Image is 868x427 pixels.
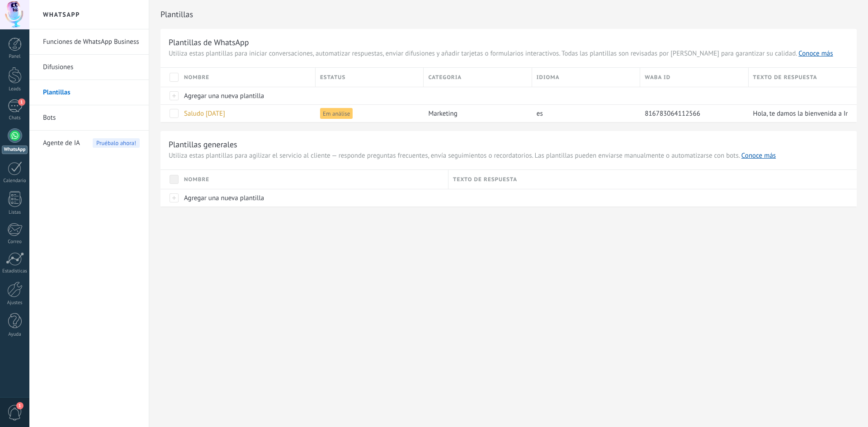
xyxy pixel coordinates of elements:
[2,332,28,338] div: Ayuda
[43,55,140,80] a: Difusiones
[749,68,857,87] div: Texto de respuesta
[160,5,857,23] h2: Plantillas
[179,68,315,87] div: Nombre
[2,268,28,274] div: Estadísticas
[29,29,149,55] li: Funciones de WhatsApp Business
[424,105,527,122] div: marketing
[741,151,776,160] a: Conoce más
[2,86,28,92] div: Leads
[169,139,849,150] h3: Plantillas generales
[2,210,28,216] div: Listas
[2,115,28,121] div: Chats
[169,151,849,160] span: Utiliza estas plantillas para agilizar el servicio al cliente — responde preguntas frecuentes, en...
[43,80,140,105] a: Plantillas
[798,49,833,58] a: Conoce más
[184,92,264,100] span: Agregar una nueva plantilla
[320,108,353,119] span: Em análise
[43,131,140,156] a: Agente de IAPruébalo ahora!
[18,99,25,106] span: 1
[2,300,28,306] div: Ajustes
[169,49,849,58] span: Utiliza estas plantillas para iniciar conversaciones, automatizar respuestas, enviar difusiones y...
[532,68,640,87] div: Idioma
[29,80,149,105] li: Plantillas
[537,109,543,118] span: es
[43,29,140,55] a: Funciones de WhatsApp Business
[29,131,149,155] li: Agente de IA
[448,170,857,189] div: Texto de respuesta
[645,109,700,118] span: 816783064112566
[93,138,140,148] span: Pruébalo ahora!
[169,37,849,47] h3: Plantillas de WhatsApp
[2,145,28,154] div: WhatsApp
[2,54,28,60] div: Panel
[16,402,24,409] span: 1
[424,68,531,87] div: Categoria
[29,55,149,80] li: Difusiones
[43,105,140,131] a: Bots
[2,239,28,245] div: Correo
[184,194,264,202] span: Agregar una nueva plantilla
[2,178,28,184] div: Calendario
[43,131,80,156] span: Agente de IA
[316,68,423,87] div: Estatus
[184,109,225,118] span: Saludo [DATE]
[29,105,149,131] li: Bots
[640,105,744,122] div: 816783064112566
[749,105,848,122] div: Hola, te damos la bienvenida a ImpreBarras Colombia, al continuar aceptas la política de tramient...
[428,109,457,118] span: marketing
[532,105,636,122] div: es
[316,105,419,122] div: Em análise
[640,68,748,87] div: WABA ID
[179,170,448,189] div: Nombre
